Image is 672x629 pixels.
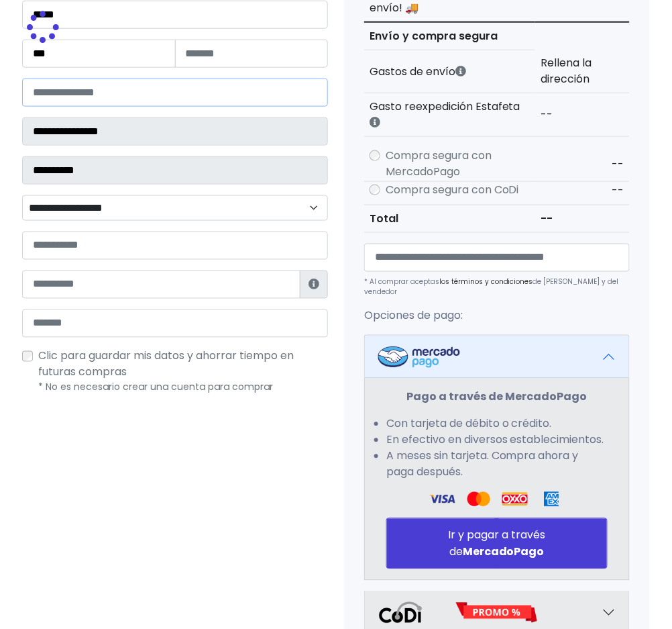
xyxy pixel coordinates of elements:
p: * No es necesario crear una cuenta para comprar [38,381,328,395]
i: Los gastos de envío dependen de códigos postales. ¡Te puedes llevar más productos en un solo envío ! [455,66,466,77]
li: A meses sin tarjeta. Compra ahora y paga después. [386,448,608,481]
li: En efectivo en diversos establecimientos. [386,432,608,448]
span: -- [612,156,624,172]
img: Mercadopago Logo [378,346,460,368]
td: -- [535,205,630,233]
button: Ir y pagar a través deMercadoPago [386,518,608,569]
th: Envío y compra segura [364,22,535,50]
p: Opciones de pago: [364,308,630,324]
img: Oxxo Logo [502,491,528,507]
img: Codi Logo [378,602,423,624]
a: los términos y condiciones [439,277,533,287]
strong: Pago a través de MercadoPago [407,389,587,405]
p: * Al comprar aceptas de [PERSON_NAME] y del vendedor [364,277,630,297]
img: Amex Logo [539,491,564,507]
img: Promo [455,602,538,624]
img: Visa Logo [429,491,455,507]
strong: MercadoPago [463,544,545,560]
label: Compra segura con CoDi [386,182,519,198]
i: Estafeta lo usará para ponerse en contacto en caso de tener algún problema con el envío [309,279,319,290]
th: Gasto reexpedición Estafeta [364,93,535,137]
i: Estafeta cobra este monto extra por ser un CP de difícil acceso [370,117,380,128]
th: Total [364,205,535,233]
img: Visa Logo [466,491,492,507]
li: Con tarjeta de débito o crédito. [386,416,608,432]
label: Compra segura con MercadoPago [386,148,530,180]
td: -- [535,93,630,137]
span: Clic para guardar mis datos y ahorrar tiempo en futuras compras [38,348,294,380]
td: Rellena la dirección [535,50,630,93]
th: Gastos de envío [364,50,535,93]
span: -- [612,183,624,198]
